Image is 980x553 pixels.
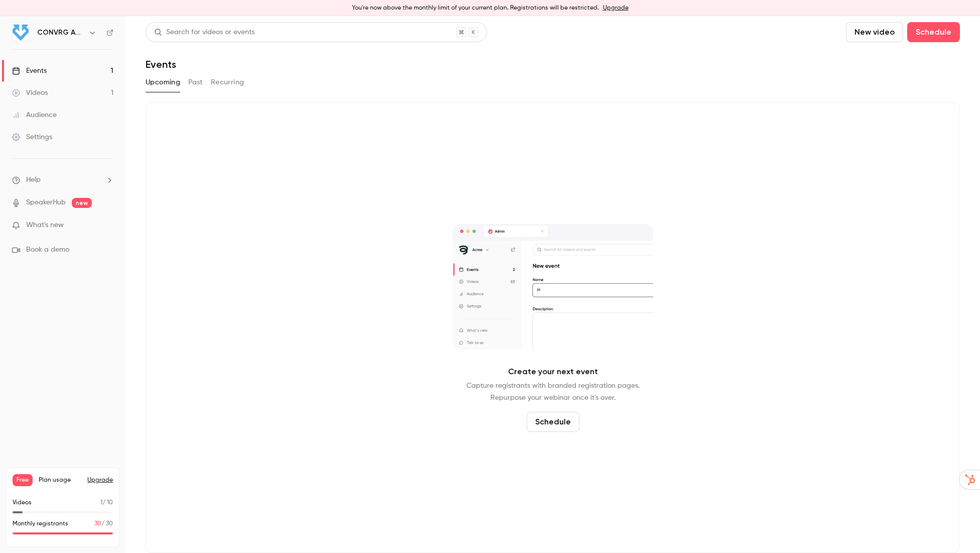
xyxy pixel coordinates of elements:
li: help-dropdown-opener [12,175,113,185]
h6: CONVRG Agency [37,28,84,38]
div: Settings [12,132,52,142]
span: new [72,198,92,208]
button: Schedule [907,22,960,42]
button: Upcoming [146,74,180,90]
button: Schedule [527,412,579,432]
div: Audience [12,110,57,120]
img: CONVRG Agency [13,25,29,41]
button: Recurring [211,74,244,90]
div: Videos [12,88,48,98]
div: Search for videos or events [154,27,255,38]
p: Create your next event [508,366,598,378]
p: Monthly registrants [13,519,68,528]
span: 30 [94,521,101,527]
span: Free [13,474,33,486]
button: New video [846,22,903,42]
p: / 30 [94,519,113,528]
button: Past [188,74,203,90]
p: Capture registrants with branded registration pages. Repurpose your webinar once it's over. [466,380,640,404]
div: Events [12,66,47,76]
a: Upgrade [603,4,629,12]
button: Upgrade [87,476,113,484]
p: Videos [13,498,32,507]
span: 1 [100,500,102,506]
span: Help [26,175,41,185]
span: Book a demo [26,245,69,255]
a: SpeakerHub [26,197,66,208]
h1: Events [146,58,176,70]
span: Plan usage [39,476,81,484]
p: / 10 [100,498,113,507]
span: What's new [26,220,64,231]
